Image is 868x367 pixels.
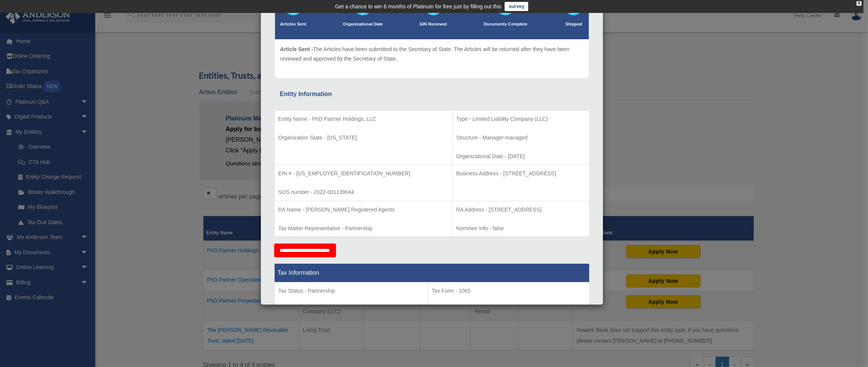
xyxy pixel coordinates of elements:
a: survey [505,2,528,11]
p: Tax Matter Representative - Partnership [278,224,448,233]
p: RA Name - [PERSON_NAME] Registered Agents [278,205,448,215]
p: Organizational Date [343,21,383,28]
p: EIN # - [US_EMPLOYER_IDENTIFICATION_NUMBER] [278,169,448,178]
p: Nominee Info - false [456,224,585,233]
div: Get a chance to win 6 months of Platinum for free just by filling out this [335,2,502,11]
th: Tax Information [274,264,589,282]
p: EIN Recieved [420,21,447,28]
p: Articles Sent [280,21,306,28]
p: Shipped [564,21,583,28]
p: Tax Status - Partnership [278,286,424,296]
p: RA Address - [STREET_ADDRESS] [456,205,585,215]
p: Type - Limited Liability Company (LLC) [456,114,585,124]
div: close [857,1,862,6]
p: Organization State - [US_STATE] [278,133,448,143]
p: Entity Name - PhD Partner Holdings, LLC [278,114,448,124]
td: Tax Period Type - Calendar Year [274,282,428,339]
p: Business Address - [STREET_ADDRESS] [456,169,585,178]
p: Documents Complete [484,21,528,28]
p: Structure - Manager-managed [456,133,585,143]
p: Organizational Date - [DATE] [456,152,585,161]
p: SOS number - 2022-001139044 [278,188,448,197]
div: Entity Information [280,89,584,99]
p: The Articles have been submitted to the Secretary of State. The Articles will be returned after t... [280,45,583,63]
p: Tax Form - 1065 [432,286,585,296]
span: Article Sent - [280,46,313,52]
